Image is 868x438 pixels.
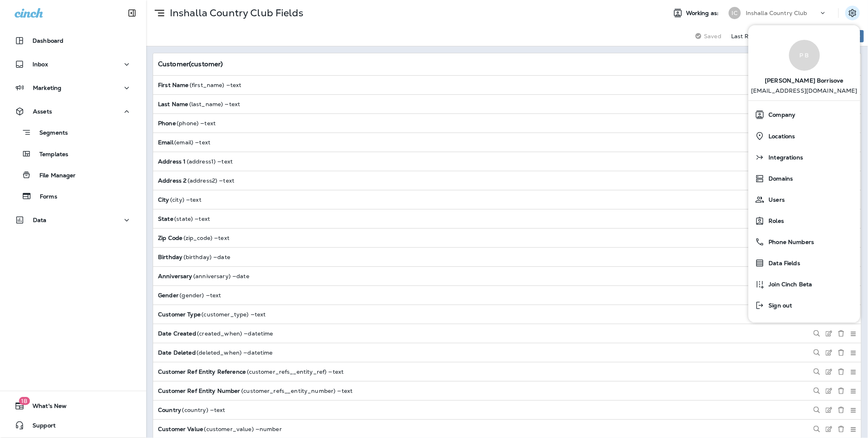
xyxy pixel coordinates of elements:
[19,397,30,405] span: 18
[121,5,143,21] button: Collapse Sidebar
[158,292,221,299] div: ( gender ) — text
[158,273,249,279] div: ( anniversary ) — date
[153,381,861,400] div: Customer Ref Entity Number(customer_refs__entity_number) —text
[158,177,188,184] strong: Address 2
[158,388,241,394] strong: Customer Ref Entity Number
[749,147,860,168] button: Integrations
[24,403,67,412] span: What's New
[765,154,803,161] span: Integrations
[153,324,861,343] div: Date Created(created_when) —datetime
[158,254,230,260] div: ( birthday ) — date
[158,139,174,146] strong: Email
[8,33,138,49] button: Dashboard
[32,37,63,44] p: Dashboard
[752,234,857,250] a: Phone Numbers
[31,129,68,137] p: Segments
[158,158,233,165] div: ( address1 ) — text
[845,6,860,20] button: Settings
[765,302,792,309] span: Sign out
[8,398,138,414] button: 18What's New
[158,139,210,146] div: ( email ) — text
[158,101,189,107] strong: Last Name
[749,295,860,316] button: Sign out
[153,305,861,324] div: Customer Type(customer_type) —text
[153,343,861,362] div: Date Deleted(deleted_when) —datetime
[31,151,68,159] p: Templates
[8,212,138,228] button: Data
[158,120,177,126] strong: Phone
[158,426,282,432] div: ( customer_value ) — number
[752,128,857,144] a: Locations
[158,235,184,241] strong: Zip Code
[158,177,234,184] div: ( address2 ) — text
[158,216,174,222] strong: State
[153,362,861,381] div: Customer Ref Entity Reference(customer_refs__entity_ref) —text
[158,254,184,260] strong: Birthday
[158,273,193,279] strong: Anniversary
[158,407,225,413] div: ( country ) — text
[24,422,56,432] span: Support
[158,349,197,356] strong: Date Deleted
[33,85,61,91] p: Marketing
[33,217,47,223] p: Data
[704,33,721,39] span: Saved
[765,175,793,182] span: Domains
[8,103,138,120] button: Assets
[8,187,138,205] button: Forms
[765,239,814,246] span: Phone Numbers
[158,120,216,126] div: ( phone ) — text
[158,311,266,318] div: ( customer_type ) — text
[752,149,857,166] a: Integrations
[749,125,860,147] button: Locations
[8,56,138,72] button: Inbox
[749,168,860,189] button: Domains
[153,266,861,285] div: Anniversary(anniversary) —date
[749,274,860,295] button: Join Cinch Beta
[158,82,241,88] div: ( first_name ) — text
[158,196,201,203] div: ( city ) — text
[158,61,223,68] div: Customer ( customer )
[167,7,303,19] p: Inshalla Country Club Fields
[765,71,844,87] span: [PERSON_NAME] Borrisove
[31,172,76,180] p: File Manager
[158,426,204,432] strong: Customer Value
[158,158,187,165] strong: Address 1
[749,210,860,231] button: Roles
[749,231,860,253] button: Phone Numbers
[158,330,197,337] strong: Date Created
[752,192,857,208] a: Users
[731,33,815,39] div: Last Refreshed: [DATE] 00:01
[8,166,138,183] button: File Manager
[752,170,857,187] a: Domains
[752,255,857,271] a: Data Fields
[765,281,812,288] span: Join Cinch Beta
[158,196,170,203] strong: City
[32,61,48,68] p: Inbox
[752,213,857,229] a: Roles
[686,10,721,17] span: Working as:
[153,247,861,266] div: Birthday(birthday) —date
[749,32,860,100] a: P B[PERSON_NAME] Borrisove [EMAIL_ADDRESS][DOMAIN_NAME]
[765,196,785,203] span: Users
[729,7,741,19] div: IC
[765,260,801,267] span: Data Fields
[789,40,820,71] div: P B
[158,101,240,107] div: ( last_name ) — text
[751,87,857,100] p: [EMAIL_ADDRESS][DOMAIN_NAME]
[158,349,273,356] div: ( deleted_when ) — datetime
[749,189,860,210] button: Users
[158,330,273,337] div: ( created_when ) — datetime
[752,107,857,123] a: Company
[8,145,138,162] button: Templates
[8,417,138,434] button: Support
[158,368,247,375] strong: Customer Ref Entity Reference
[32,193,57,201] p: Forms
[158,235,229,241] div: ( zip_code ) — text
[158,216,210,222] div: ( state ) — text
[158,388,353,394] div: ( customer_refs__entity_number ) — text
[765,133,795,140] span: Locations
[33,108,52,115] p: Assets
[158,311,201,318] strong: Customer Type
[749,104,860,125] button: Company
[153,285,861,305] div: Gender(gender) —text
